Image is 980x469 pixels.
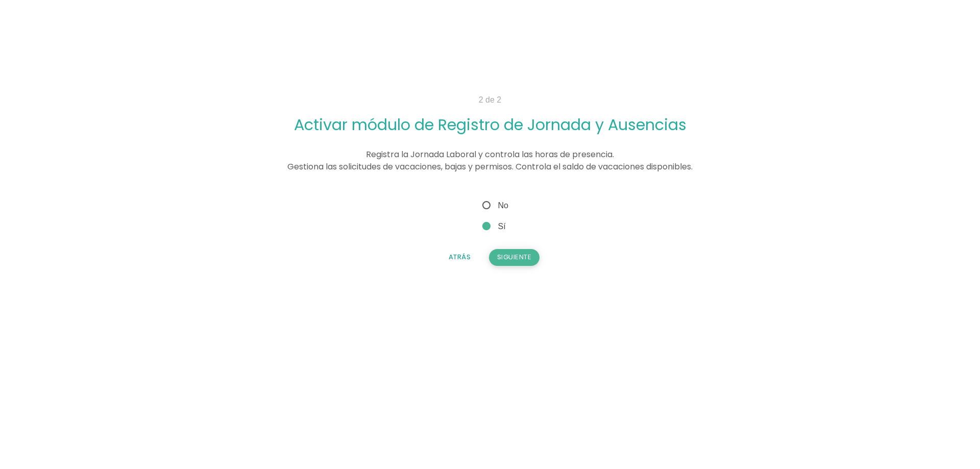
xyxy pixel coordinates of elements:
p: 2 de 2 [163,94,817,106]
h2: Activar módulo de Registro de Jornada y Ausencias [163,116,817,133]
button: Atrás [440,249,479,265]
button: Siguiente [489,249,540,265]
span: Registra la Jornada Laboral y controla las horas de presencia. Gestiona las solicitudes de vacaci... [287,149,693,172]
span: Sí [480,220,506,233]
span: No [480,199,508,212]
